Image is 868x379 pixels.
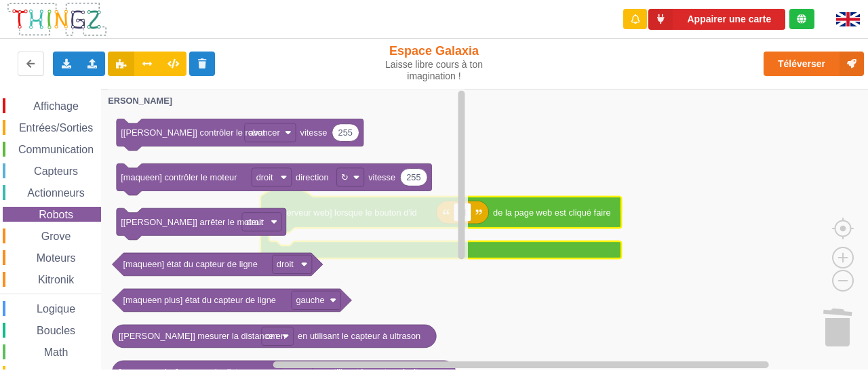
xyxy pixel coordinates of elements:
[300,127,328,138] text: vitesse
[361,43,507,82] div: Espace Galaxia
[123,295,276,305] text: [maqueen plus] état du capteur de ligne
[298,331,420,341] text: en utilisant le capteur à ultrason
[32,165,80,177] span: Capteurs
[249,127,280,138] text: avancer
[37,209,75,220] span: Robots
[35,303,77,315] span: Logique
[121,127,265,138] text: [[PERSON_NAME]] contrôler le robot
[123,259,258,269] text: [maqueen] état du capteur de ligne
[35,325,77,336] span: Boucles
[368,172,395,182] text: vitesse
[17,122,95,134] span: Entrées/Sorties
[256,172,273,182] text: droit
[648,9,785,30] button: Appairer une carte
[25,187,87,199] span: Actionneurs
[99,96,172,106] text: [PERSON_NAME]
[39,231,73,242] span: Grove
[341,172,349,182] text: ↻
[361,59,507,82] div: Laisse libre cours à ton imagination !
[266,331,277,341] text: cm
[121,172,237,182] text: [maqueen] contrôler le moteur
[35,252,78,264] span: Moteurs
[42,346,71,358] span: Math
[407,172,421,182] text: 255
[119,331,285,341] text: [[PERSON_NAME]] mesurer la distance en
[277,259,294,269] text: droit
[6,1,108,37] img: thingz_logo.png
[836,12,860,26] img: gb.png
[493,207,611,217] text: de la page web est cliqué faire
[121,217,264,227] text: [[PERSON_NAME]] arrêter le moteur
[296,172,329,182] text: direction
[296,295,325,305] text: gauche
[247,217,264,227] text: droit
[16,144,96,155] span: Communication
[31,100,80,112] span: Affichage
[764,52,864,76] button: Téléverser
[789,9,814,29] div: Tu es connecté au serveur de création de Thingz
[36,274,76,285] span: Kitronik
[338,127,353,138] text: 255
